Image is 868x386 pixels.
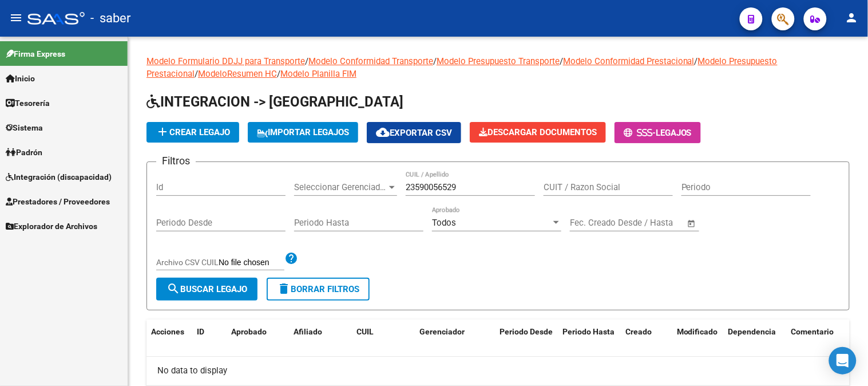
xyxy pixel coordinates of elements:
[308,56,433,66] a: Modelo Conformidad Transporte
[432,218,456,228] span: Todos
[197,327,204,336] span: ID
[724,320,787,357] datatable-header-cell: Dependencia
[198,69,277,79] a: ModeloResumen HC
[570,218,616,228] input: Fecha inicio
[624,128,656,138] span: -
[227,320,272,357] datatable-header-cell: Aprobado
[6,48,65,60] span: Firma Express
[845,11,859,25] mat-icon: person
[6,220,97,233] span: Explorador de Archivos
[156,153,196,169] h3: Filtros
[672,320,724,357] datatable-header-cell: Modificado
[294,182,387,192] span: Seleccionar Gerenciador
[6,146,42,159] span: Padrón
[352,320,415,357] datatable-header-cell: CUIL
[677,327,718,336] span: Modificado
[6,72,35,85] span: Inicio
[6,171,112,183] span: Integración (discapacidad)
[277,282,291,296] mat-icon: delete
[167,282,180,296] mat-icon: search
[277,284,359,294] span: Borrar Filtros
[621,320,672,357] datatable-header-cell: Creado
[156,278,257,301] button: Buscar Legajo
[219,258,284,268] input: Archivo CSV CUIL
[728,327,776,336] span: Dependencia
[685,217,699,230] button: Open calendar
[156,127,230,137] span: Crear Legajo
[146,94,403,110] span: INTEGRACION -> [GEOGRAPHIC_DATA]
[625,327,652,336] span: Creado
[9,11,23,25] mat-icon: menu
[615,122,701,143] button: -Legajos
[280,69,356,79] a: Modelo Planilla FIM
[558,320,621,357] datatable-header-cell: Periodo Hasta
[627,218,682,228] input: Fecha fin
[167,284,247,294] span: Buscar Legajo
[470,122,606,143] button: Descargar Documentos
[356,327,374,336] span: CUIL
[257,127,349,137] span: IMPORTAR LEGAJOS
[563,56,695,66] a: Modelo Conformidad Prestacional
[6,195,110,208] span: Prestadores / Proveedores
[419,327,465,336] span: Gerenciador
[267,278,370,301] button: Borrar Filtros
[289,320,352,357] datatable-header-cell: Afiliado
[500,327,553,336] span: Periodo Desde
[367,122,461,143] button: Exportar CSV
[829,347,857,375] div: Open Intercom Messenger
[656,128,692,138] span: Legajos
[231,327,267,336] span: Aprobado
[791,327,834,336] span: Comentario
[437,56,560,66] a: Modelo Presupuesto Transporte
[248,122,358,143] button: IMPORTAR LEGAJOS
[294,327,322,336] span: Afiliado
[156,125,169,139] mat-icon: add
[284,251,298,265] mat-icon: help
[156,258,219,267] span: Archivo CSV CUIL
[146,357,850,385] div: No data to display
[146,56,305,66] a: Modelo Formulario DDJJ para Transporte
[146,320,192,357] datatable-header-cell: Acciones
[6,97,50,109] span: Tesorería
[146,122,239,143] button: Crear Legajo
[192,320,227,357] datatable-header-cell: ID
[90,6,130,31] span: - saber
[376,128,452,138] span: Exportar CSV
[415,320,495,357] datatable-header-cell: Gerenciador
[479,127,597,137] span: Descargar Documentos
[376,125,390,139] mat-icon: cloud_download
[495,320,558,357] datatable-header-cell: Periodo Desde
[787,320,855,357] datatable-header-cell: Comentario
[151,327,184,336] span: Acciones
[562,327,615,336] span: Periodo Hasta
[6,121,43,134] span: Sistema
